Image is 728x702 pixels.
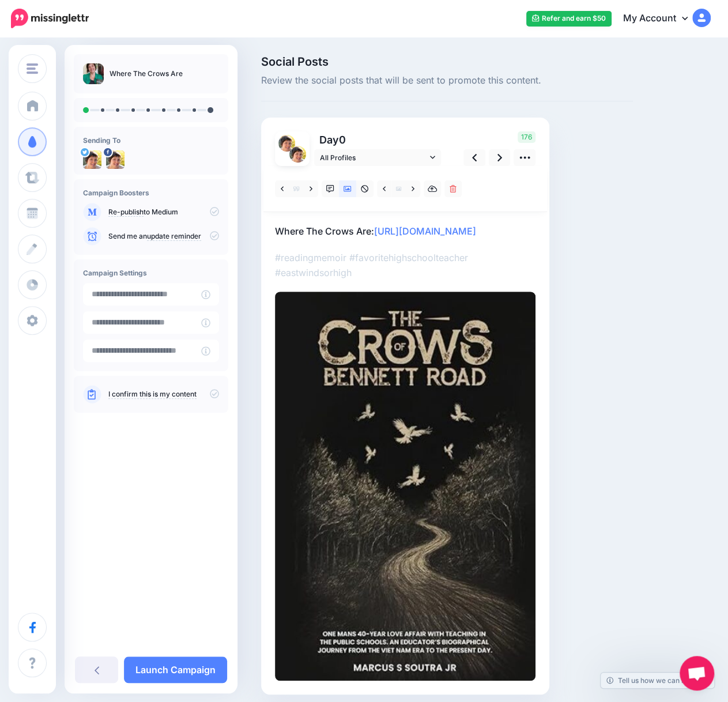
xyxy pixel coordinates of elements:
h4: Sending To [83,136,219,145]
a: I confirm this is my content [108,390,197,399]
p: #readingmemoir #favoritehighschoolteacher #eastwindsorhigh [275,250,535,280]
img: Missinglettr [11,9,89,28]
a: Tell us how we can improve [601,673,714,688]
span: All Profiles [320,152,427,164]
p: Day [314,131,443,148]
a: My Account [612,5,711,33]
a: Re-publish [108,207,144,217]
p: to Medium [108,207,219,217]
a: Open chat [680,656,714,690]
img: 12075030_1706275102925828_1116441105650536117_n-bsa19605.jpg [289,146,306,163]
img: a5837c51dcab19ba00714d17e5b5301f_thumb.jpg [83,63,104,84]
span: Social Posts [261,56,633,67]
span: 0 [339,134,346,146]
img: fc9b0b5556b119c85567fbea683fceea.jpg [275,292,535,681]
img: fquA77zn-780.jpg [278,135,295,152]
a: [URL][DOMAIN_NAME] [374,225,476,237]
a: Refer and earn $50 [526,11,612,27]
a: All Profiles [314,149,441,166]
img: fquA77zn-780.jpg [83,150,101,169]
p: Send me an [108,231,219,241]
h4: Campaign Boosters [83,188,219,197]
a: update reminder [147,232,201,241]
h4: Campaign Settings [83,269,219,277]
img: menu.png [27,63,38,74]
img: 12075030_1706275102925828_1116441105650536117_n-bsa19605.jpg [106,150,125,169]
p: Where The Crows Are [110,68,183,80]
span: Review the social posts that will be sent to promote this content. [261,73,633,88]
p: Where The Crows Are: [275,224,535,239]
span: 176 [518,131,535,143]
